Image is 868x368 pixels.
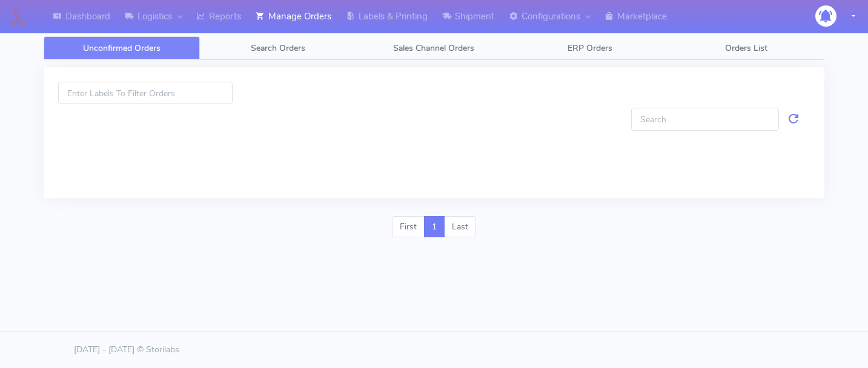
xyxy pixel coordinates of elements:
[568,42,612,54] span: ERP Orders
[424,216,445,238] a: 1
[83,42,161,54] span: Unconfirmed Orders
[725,42,767,54] span: Orders List
[44,36,824,60] ul: Tabs
[251,42,305,54] span: Search Orders
[631,108,779,130] input: Search
[393,42,474,54] span: Sales Channel Orders
[58,82,233,104] input: Enter Labels To Filter Orders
